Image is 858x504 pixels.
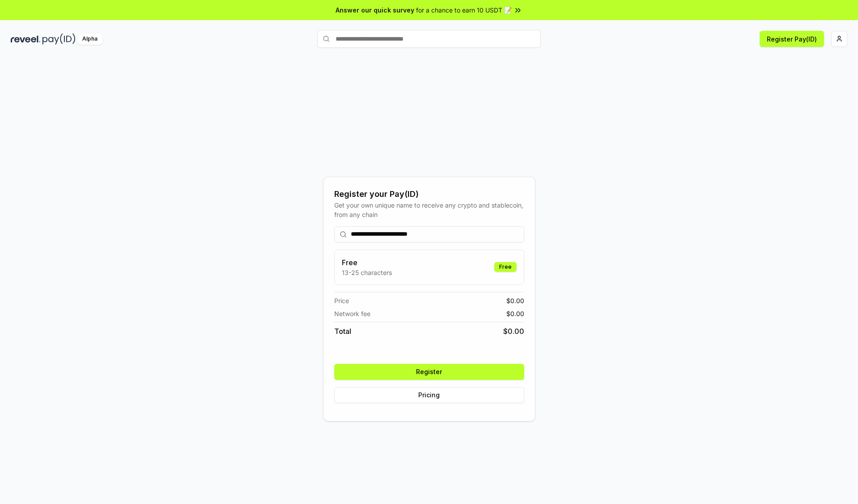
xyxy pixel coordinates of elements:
[334,200,524,219] div: Get your own unique name to receive any crypto and stablecoin, from any chain
[342,257,392,268] h3: Free
[334,364,524,380] button: Register
[11,33,41,45] img: reveel_dark
[77,33,102,45] div: Alpha
[416,5,512,15] span: for a chance to earn 10 USDT 📝
[42,33,76,45] img: pay_id
[334,309,370,318] span: Network fee
[506,296,524,305] span: $ 0.00
[334,188,524,200] div: Register your Pay(ID)
[334,326,351,337] span: Total
[503,326,524,337] span: $ 0.00
[334,387,524,403] button: Pricing
[494,262,517,272] div: Free
[506,309,524,318] span: $ 0.00
[336,5,414,15] span: Answer our quick survey
[334,296,349,305] span: Price
[760,31,824,47] button: Register Pay(ID)
[342,268,392,277] p: 13-25 characters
